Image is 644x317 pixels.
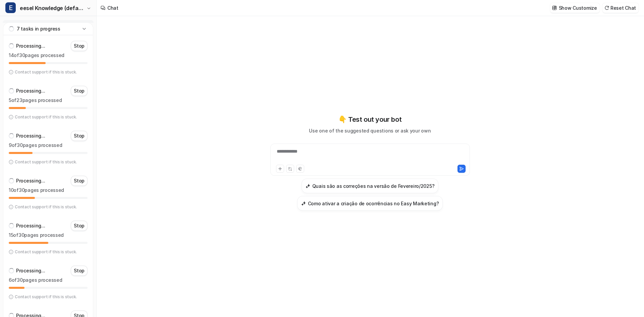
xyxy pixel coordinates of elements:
[71,41,88,51] button: Stop
[9,232,88,238] p: 15 of 30 pages processed
[297,196,443,211] button: Como ativar a criação de ocorrências no Easy Marketing?Como ativar a criação de ocorrências no Ea...
[74,133,85,139] p: Stop
[602,3,639,13] button: Reset Chat
[306,183,310,189] img: Quais são as correções na versão de Fevereiro/2025?
[15,204,77,210] p: Contact support if this is stuck.
[74,222,85,229] p: Stop
[15,159,77,165] p: Contact support if this is stuck.
[308,200,439,207] h3: Como ativar a criação de ocorrências no Easy Marketing?
[71,266,88,276] button: Stop
[74,88,85,94] p: Stop
[559,4,597,11] p: Show Customize
[9,143,88,148] p: 9 of 30 pages processed
[107,4,118,11] div: Chat
[9,53,88,58] p: 14 of 30 pages processed
[309,127,431,134] p: Use one of the suggested questions or ask your own
[71,86,88,96] button: Stop
[71,221,88,231] button: Stop
[9,98,88,103] p: 5 of 23 pages processed
[16,222,45,229] p: Processing...
[552,5,557,10] img: customize
[15,69,77,75] p: Contact support if this is stuck.
[302,178,439,193] button: Quais são as correções na versão de Fevereiro/2025?Quais são as correções na versão de Fevereiro/...
[550,3,600,13] button: Show Customize
[301,201,306,206] img: Como ativar a criação de ocorrências no Easy Marketing?
[16,88,45,94] p: Processing...
[15,249,77,255] p: Contact support if this is stuck.
[74,43,85,49] p: Stop
[74,177,85,184] p: Stop
[312,182,435,190] h3: Quais são as correções na versão de Fevereiro/2025?
[15,114,77,120] p: Contact support if this is stuck.
[9,277,88,283] p: 6 of 30 pages processed
[9,188,88,193] p: 10 of 30 pages processed
[16,43,45,49] p: Processing...
[71,131,88,141] button: Stop
[17,25,60,32] p: 7 tasks in progress
[20,3,85,13] span: eesel Knowledge (default)
[338,114,401,124] p: 👇 Test out your bot
[16,133,45,139] p: Processing...
[604,5,609,10] img: reset
[71,176,88,186] button: Stop
[74,267,85,274] p: Stop
[3,20,94,30] a: Chat
[5,2,16,13] span: E
[16,177,45,184] p: Processing...
[15,294,77,300] p: Contact support if this is stuck.
[16,267,45,274] p: Processing...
